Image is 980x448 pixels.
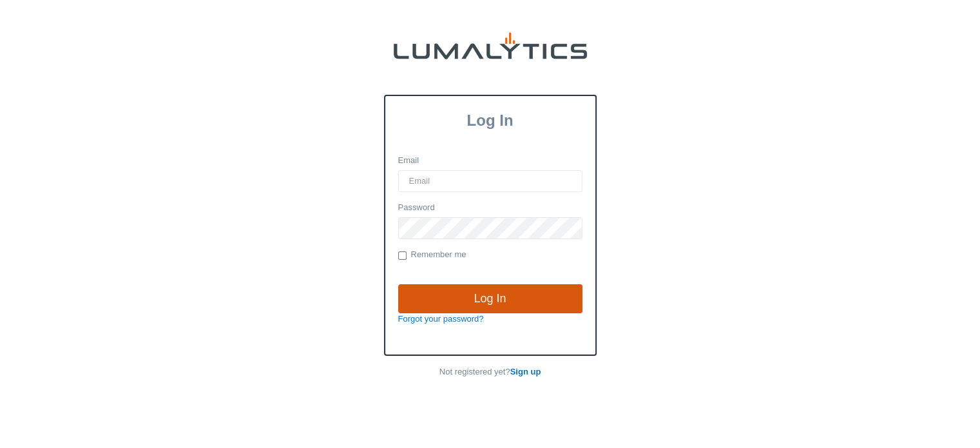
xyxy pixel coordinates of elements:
h3: Log In [385,112,595,130]
input: Email [398,170,582,192]
a: Forgot your password? [398,314,484,324]
label: Password [398,202,435,214]
p: Not registered yet? [384,366,597,378]
img: lumalytics-black-e9b537c871f77d9ce8d3a6940f85695cd68c596e3f819dc492052d1098752254.png [394,32,587,59]
label: Remember me [398,249,466,262]
label: Email [398,155,419,167]
input: Log In [398,284,582,314]
a: Sign up [510,367,541,376]
input: Remember me [398,251,407,260]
